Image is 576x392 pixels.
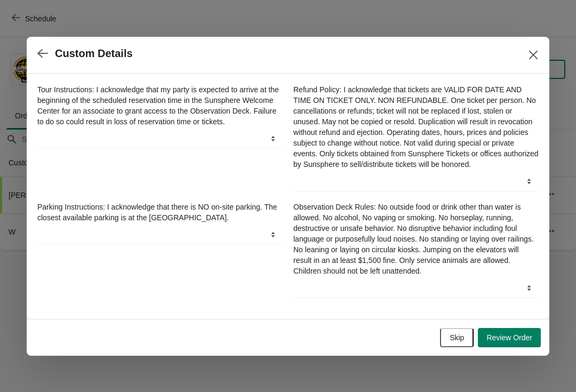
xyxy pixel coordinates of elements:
[450,333,464,342] span: Skip
[293,202,539,276] label: Observation Deck Rules: No outside food or drink other than water is allowed. No alcohol, No vapi...
[486,333,532,342] span: Review Order
[293,84,539,170] label: Refund Policy: I acknowledge that tickets are VALID FOR DATE AND TIME ON TICKET ONLY. NON REFUNDA...
[478,328,541,347] button: Review Order
[440,328,474,347] button: Skip
[55,47,133,60] h2: Custom Details
[524,45,543,65] button: Close
[37,202,283,223] label: Parking Instructions: I acknowledge that there is NO on-site parking. The closest available parki...
[37,84,283,127] label: Tour Instructions: I acknowledge that my party is expected to arrive at the beginning of the sche...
